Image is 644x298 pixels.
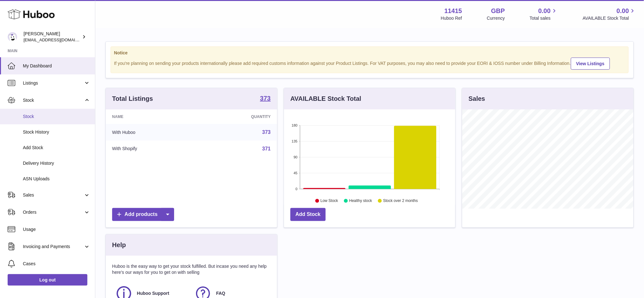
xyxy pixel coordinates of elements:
[112,208,174,221] a: Add products
[617,7,629,15] span: 0.00
[530,7,558,21] a: 0.00 Total sales
[260,95,271,101] strong: 373
[571,58,610,70] a: View Listings
[321,199,338,203] text: Low Stock
[349,199,372,203] text: Healthy stock
[487,15,505,21] div: Currency
[112,94,153,103] h3: Total Listings
[106,109,198,124] th: Name
[198,109,277,124] th: Quantity
[290,208,326,221] a: Add Stock
[294,171,297,175] text: 45
[23,63,90,69] span: My Dashboard
[262,129,271,135] a: 373
[23,176,90,182] span: ASN Uploads
[24,31,81,43] div: [PERSON_NAME]
[260,95,271,103] a: 373
[106,141,198,157] td: With Shopify
[530,15,558,21] span: Total sales
[441,15,462,21] div: Huboo Ref
[23,226,90,232] span: Usage
[292,123,297,127] text: 180
[23,97,84,103] span: Stock
[23,145,90,151] span: Add Stock
[444,7,462,15] strong: 11415
[23,261,90,267] span: Cases
[8,274,87,286] a: Log out
[262,146,271,151] a: 371
[294,155,297,159] text: 90
[539,7,551,15] span: 0.00
[383,199,418,203] text: Stock over 2 months
[583,7,636,21] a: 0.00 AVAILABLE Stock Total
[23,244,84,250] span: Invoicing and Payments
[292,139,297,143] text: 135
[23,209,84,215] span: Orders
[491,7,505,15] strong: GBP
[114,50,625,56] strong: Notice
[23,80,84,86] span: Listings
[23,160,90,166] span: Delivery History
[216,290,225,296] span: FAQ
[23,114,90,120] span: Stock
[583,15,636,21] span: AVAILABLE Stock Total
[23,129,90,135] span: Stock History
[137,290,169,296] span: Huboo Support
[290,94,361,103] h3: AVAILABLE Stock Total
[112,241,126,249] h3: Help
[23,192,84,198] span: Sales
[106,124,198,141] td: With Huboo
[112,263,271,275] p: Huboo is the easy way to get your stock fulfilled. But incase you need any help here's our ways f...
[114,57,625,70] div: If you're planning on sending your products internationally please add required customs informati...
[8,32,17,42] img: care@shopmanto.uk
[469,94,485,103] h3: Sales
[24,37,93,42] span: [EMAIL_ADDRESS][DOMAIN_NAME]
[295,187,297,191] text: 0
